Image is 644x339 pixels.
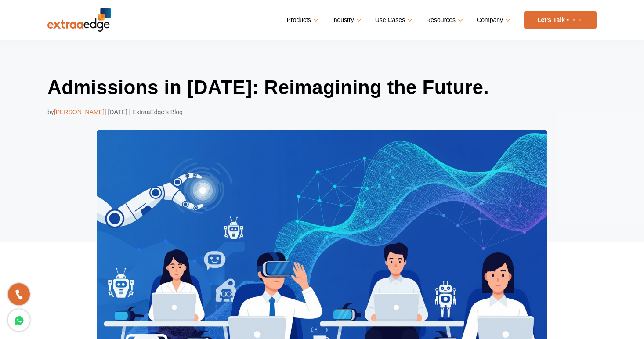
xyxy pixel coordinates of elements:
[287,14,317,26] a: Products
[47,107,597,117] div: by | [DATE] | ExtraaEdge’s Blog
[524,11,597,29] a: Let’s Talk
[375,14,411,26] a: Use Cases
[54,108,105,115] span: [PERSON_NAME]
[332,14,360,26] a: Industry
[477,14,509,26] a: Company
[47,75,597,100] h1: Admissions in [DATE]: Reimagining the Future.
[426,14,461,26] a: Resources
